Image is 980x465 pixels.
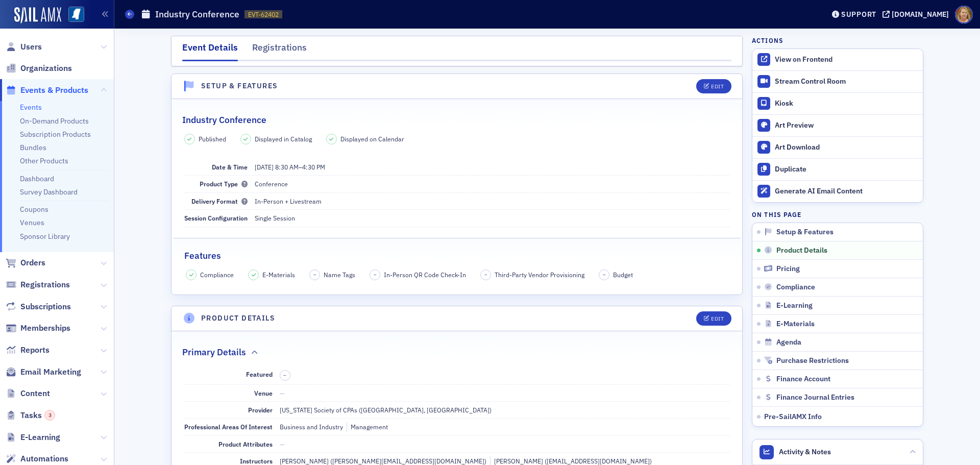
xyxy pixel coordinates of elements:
[20,156,68,165] a: Other Products
[711,316,724,322] div: Edit
[280,389,285,397] span: —
[6,257,45,268] a: Orders
[184,423,273,431] span: Professional Areas Of Interest
[200,270,234,279] span: Compliance
[20,130,91,139] a: Subscription Products
[44,410,55,421] div: 3
[255,180,288,188] span: Conference
[6,301,71,312] a: Subscriptions
[255,163,325,171] span: –
[776,356,849,365] span: Purchase Restrictions
[20,103,42,112] a: Events
[200,180,248,188] span: Product Type
[764,412,822,421] span: Pre-SailAMX Info
[347,422,388,431] div: Management
[603,271,606,278] span: –
[6,279,70,290] a: Registrations
[255,163,274,171] span: [DATE]
[184,249,221,262] h2: Features
[280,440,285,448] span: —
[252,41,307,60] div: Registrations
[20,453,68,464] span: Automations
[182,113,266,127] h2: Industry Conference
[340,134,404,143] span: Displayed on Calendar
[711,84,724,89] div: Edit
[313,271,316,278] span: –
[6,345,50,356] a: Reports
[776,246,827,255] span: Product Details
[775,99,918,108] div: Kiosk
[6,432,60,443] a: E-Learning
[776,393,854,402] span: Finance Journal Entries
[484,271,487,278] span: –
[495,270,584,279] span: Third-Party Vendor Provisioning
[752,136,923,158] a: Art Download
[20,143,46,152] a: Bundles
[752,36,783,45] h4: Actions
[775,165,918,174] div: Duplicate
[776,264,800,274] span: Pricing
[20,257,45,268] span: Orders
[280,422,343,431] div: Business and Industry
[248,10,279,19] span: EVT-62402
[752,92,923,114] a: Kiosk
[182,41,238,61] div: Event Details
[752,49,923,70] a: View on Frontend
[883,11,952,18] button: [DOMAIN_NAME]
[20,187,78,197] a: Survey Dashboard
[776,320,815,329] span: E-Materials
[280,406,492,414] span: [US_STATE] Society of CPAs ([GEOGRAPHIC_DATA], [GEOGRAPHIC_DATA])
[20,218,44,227] a: Venues
[218,440,273,448] span: Product Attributes
[20,279,70,290] span: Registrations
[776,338,801,347] span: Agenda
[20,323,70,334] span: Memberships
[384,270,466,279] span: In-Person QR Code Check-In
[212,163,248,171] span: Date & Time
[20,205,48,214] a: Coupons
[191,197,248,205] span: Delivery Format
[775,187,918,196] div: Generate AI Email Content
[776,375,830,384] span: Finance Account
[14,7,61,23] a: SailAMX
[20,63,72,74] span: Organizations
[255,214,295,222] span: Single Session
[254,389,273,397] span: Venue
[779,447,831,457] span: Activity & Notes
[6,453,68,464] a: Automations
[775,143,918,152] div: Art Download
[775,77,918,86] div: Stream Control Room
[20,432,60,443] span: E-Learning
[696,311,731,326] button: Edit
[246,370,273,378] span: Featured
[374,271,377,278] span: –
[302,163,325,171] time: 4:30 PM
[20,116,89,126] a: On-Demand Products
[201,313,275,324] h4: Product Details
[324,270,355,279] span: Name Tags
[696,79,731,93] button: Edit
[255,197,322,205] span: In-Person + Livestream
[20,388,50,399] span: Content
[6,366,81,378] a: Email Marketing
[20,366,81,378] span: Email Marketing
[6,41,42,53] a: Users
[752,114,923,136] a: Art Preview
[199,134,226,143] span: Published
[255,134,312,143] span: Displayed in Catalog
[955,6,973,23] span: Profile
[20,41,42,53] span: Users
[182,346,246,359] h2: Primary Details
[775,55,918,64] div: View on Frontend
[248,406,273,414] span: Provider
[892,10,949,19] div: [DOMAIN_NAME]
[6,63,72,74] a: Organizations
[775,121,918,130] div: Art Preview
[20,174,54,183] a: Dashboard
[6,410,55,421] a: Tasks3
[20,410,55,421] span: Tasks
[240,457,273,465] span: Instructors
[776,228,834,237] span: Setup & Features
[184,214,248,222] span: Session Configuration
[155,8,239,20] h1: Industry Conference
